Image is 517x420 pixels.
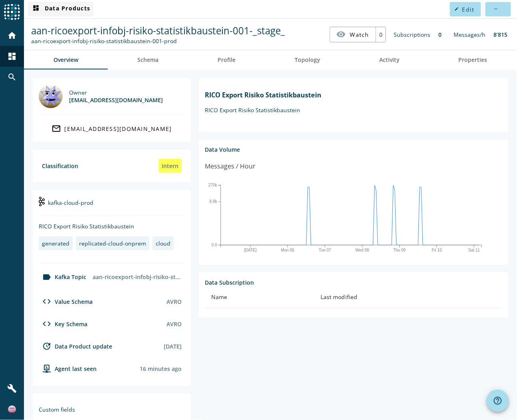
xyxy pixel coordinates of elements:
div: Kafka Topic [39,272,86,282]
mat-icon: home [7,31,17,40]
span: Data Products [31,4,90,14]
div: AVRO [166,298,182,305]
mat-icon: build [7,384,17,394]
mat-icon: dashboard [7,52,17,61]
span: aan-ricoexport-infobj-risiko-statistikbaustein-001-_stage_ [31,24,285,37]
th: Last modified [314,286,502,309]
button: Watch [330,27,376,42]
span: Watch [350,28,369,42]
button: Data Products [28,2,93,16]
mat-icon: edit [455,7,459,11]
mat-icon: visibility [337,30,346,39]
img: kafka-cloud-prod [39,197,45,206]
mat-icon: update [42,341,52,351]
div: RICO Export Risiko Statistikbaustein [39,222,185,230]
a: [EMAIL_ADDRESS][DOMAIN_NAME] [39,121,185,136]
div: Data Product update [39,341,112,351]
img: b06b951e3be450806ffcad8d680fbfb5 [8,406,16,414]
mat-icon: code [42,319,52,329]
div: [DATE] [164,343,182,350]
div: Messages/h [450,27,490,42]
div: 8’815 [490,27,512,42]
div: Messages / Hour [205,161,256,171]
div: [EMAIL_ADDRESS][DOMAIN_NAME] [65,125,172,133]
text: [DATE] [244,248,257,252]
mat-icon: help_outline [493,396,503,406]
button: Edit [450,2,481,16]
p: RICO Export Risiko Statistikbaustein [205,106,502,114]
div: AVRO [166,320,182,328]
div: generated [42,240,69,247]
div: agent-env-cloud-prod [39,364,97,373]
span: Profile [218,57,236,63]
div: 0 [376,27,386,42]
h1: RICO Export Risiko Statistikbaustein [205,91,502,99]
text: Wed 08 [355,248,369,252]
span: Activity [379,57,400,63]
div: 0 [435,27,446,42]
img: spoud-logo.svg [4,4,20,20]
text: Sat 11 [468,248,480,252]
span: Edit [462,6,475,13]
span: Properties [459,57,487,63]
img: dataforge@mobi.ch [39,84,63,108]
mat-icon: more_horiz [493,7,498,11]
text: 8.8k [210,199,218,204]
div: [EMAIL_ADDRESS][DOMAIN_NAME] [69,96,163,104]
div: Owner [69,89,163,96]
mat-icon: label [42,272,52,282]
div: intern [158,159,182,173]
div: Data Subscription [205,279,502,286]
div: Kafka Topic: aan-ricoexport-infobj-risiko-statistikbaustein-001-prod [31,37,285,45]
div: Subscriptions [390,27,435,42]
mat-icon: search [7,72,17,82]
mat-icon: code [42,297,52,306]
text: 270k [208,183,218,187]
div: Custom fields [39,406,185,414]
div: Agents typically reports every 15min to 1h [140,365,182,372]
span: Schema [137,57,158,63]
div: Data Volume [205,146,502,153]
text: 0.0 [212,243,217,247]
div: Classification [42,162,78,170]
span: Topology [295,57,320,63]
th: Name [205,286,314,309]
text: Tue 07 [319,248,331,252]
div: cloud [156,240,170,247]
div: kafka-cloud-prod [39,196,185,216]
mat-icon: dashboard [31,4,41,14]
mat-icon: mail_outline [52,124,61,133]
div: aan-ricoexport-infobj-risiko-statistikbaustein-001-prod [89,270,185,284]
text: Thu 09 [393,248,406,252]
text: Fri 10 [432,248,442,252]
span: Overview [53,57,78,63]
div: Value Schema [39,297,93,306]
div: Key Schema [39,319,87,329]
div: replicated-cloud-onprem [79,240,146,247]
text: Mon 06 [281,248,295,252]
